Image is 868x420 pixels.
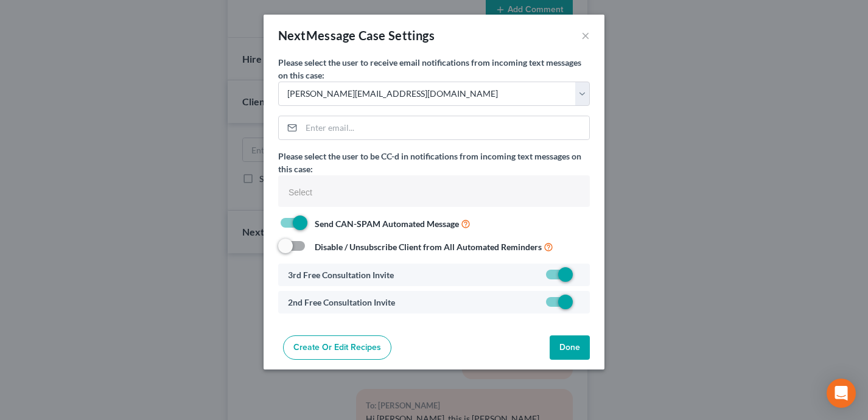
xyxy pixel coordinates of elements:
[315,242,542,252] strong: Disable / Unsubscribe Client from All Automated Reminders
[827,379,856,408] div: Open Intercom Messenger
[283,335,391,360] a: Create or Edit Recipes
[301,116,589,139] input: Enter email...
[550,335,590,360] button: Done
[315,219,459,229] strong: Send CAN-SPAM Automated Message
[288,268,394,281] label: 3rd Free Consultation Invite
[278,56,590,82] label: Please select the user to receive email notifications from incoming text messages on this case:
[581,28,590,43] button: ×
[278,150,590,175] label: Please select the user to be CC-d in notifications from incoming text messages on this case:
[278,27,435,44] div: NextMessage Case Settings
[288,296,395,309] label: 2nd Free Consultation Invite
